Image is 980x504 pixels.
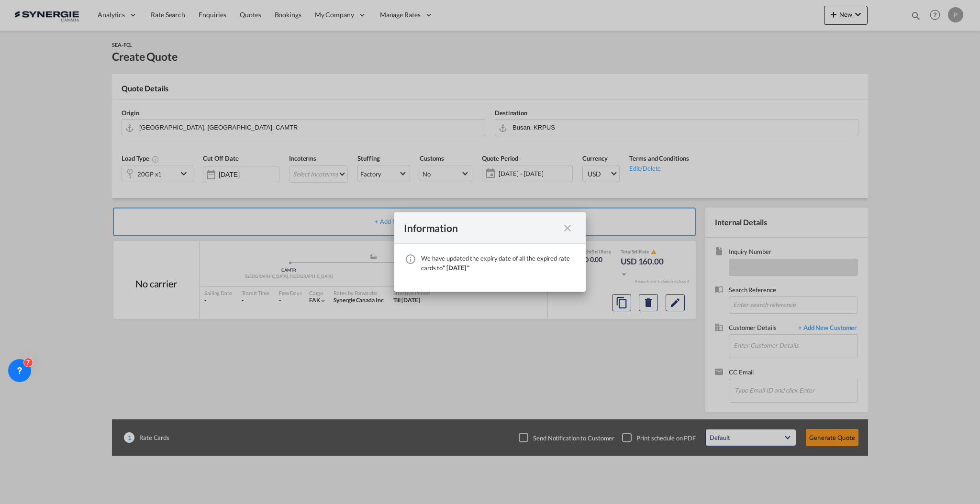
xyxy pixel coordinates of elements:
[405,253,416,265] md-icon: icon-information-outline
[562,222,573,234] md-icon: icon-close fg-AAA8AD cursor
[404,222,559,234] div: Information
[421,253,576,273] div: We have updated the expiry date of all the expired rate cards to
[394,212,586,292] md-dialog: We have ...
[443,264,469,272] span: " [DATE] "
